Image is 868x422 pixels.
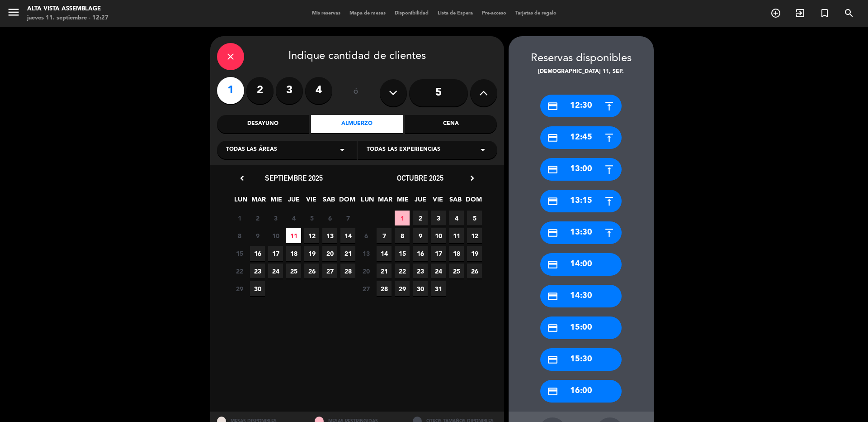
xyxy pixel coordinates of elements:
span: JUE [286,194,301,209]
span: 14 [377,246,392,261]
i: credit_card [547,196,558,207]
span: 20 [359,264,373,278]
span: 11 [286,228,301,243]
span: 1 [395,211,410,225]
span: 16 [413,246,428,261]
span: 11 [449,228,464,243]
span: Lista de Espera [433,11,477,16]
span: 21 [377,264,392,278]
div: Cena [405,115,497,133]
span: 24 [431,264,446,278]
span: 8 [395,228,410,243]
label: 1 [217,77,244,104]
span: Mapa de mesas [345,11,390,16]
span: VIE [304,194,319,209]
span: 13 [322,228,337,243]
span: 14 [340,228,355,243]
label: 3 [276,77,303,104]
i: arrow_drop_down [477,144,488,155]
span: Todas las experiencias [367,145,440,154]
span: 5 [304,211,319,225]
i: credit_card [547,132,558,144]
span: 18 [449,246,464,261]
div: Almuerzo [311,115,403,133]
span: 30 [250,281,265,296]
div: jueves 11. septiembre - 12:27 [27,14,108,23]
i: credit_card [547,101,558,112]
span: DOM [466,194,481,209]
span: 24 [268,264,283,278]
span: 13 [359,246,373,261]
div: ó [341,77,371,109]
span: 17 [431,246,446,261]
span: 30 [413,281,428,296]
div: 13:15 [540,190,622,212]
span: 19 [467,246,482,261]
i: chevron_right [467,173,477,183]
span: 12 [304,228,319,243]
span: 9 [413,228,428,243]
span: septiembre 2025 [265,173,323,182]
span: MAR [377,194,392,209]
div: 15:30 [540,348,622,371]
i: close [225,51,236,62]
span: 3 [431,211,446,225]
span: 15 [395,246,410,261]
span: 10 [431,228,446,243]
span: 6 [322,211,337,225]
span: 26 [467,264,482,278]
div: 13:00 [540,158,622,181]
label: 4 [305,77,332,104]
span: 1 [232,211,247,225]
span: 4 [286,211,301,225]
span: 2 [413,211,428,225]
span: SAB [321,194,336,209]
div: Alta Vista Assemblage [27,5,108,14]
span: 19 [304,246,319,261]
i: credit_card [547,164,558,175]
span: 23 [413,264,428,278]
div: 15:00 [540,316,622,339]
span: VIE [430,194,445,209]
span: 26 [304,264,319,278]
div: Desayuno [217,115,309,133]
span: Tarjetas de regalo [511,11,561,16]
span: DOM [339,194,354,209]
span: MAR [251,194,266,209]
i: menu [7,5,20,19]
i: credit_card [547,386,558,397]
span: 17 [268,246,283,261]
span: 20 [322,246,337,261]
i: credit_card [547,354,558,365]
span: 4 [449,211,464,225]
span: 27 [359,281,373,296]
div: 12:45 [540,126,622,149]
span: 23 [250,264,265,278]
i: arrow_drop_down [337,144,348,155]
span: Mis reservas [307,11,345,16]
span: JUE [413,194,428,209]
span: LUN [360,194,375,209]
span: 12 [467,228,482,243]
span: 28 [377,281,392,296]
span: 16 [250,246,265,261]
span: 31 [431,281,446,296]
i: chevron_left [237,173,247,183]
span: 22 [232,264,247,278]
span: 10 [268,228,283,243]
div: 13:30 [540,221,622,244]
div: [DEMOGRAPHIC_DATA] 11, sep. [509,67,654,77]
button: menu [7,5,20,22]
div: 14:00 [540,253,622,276]
i: credit_card [547,259,558,270]
span: Todas las áreas [226,145,277,154]
span: 15 [232,246,247,261]
span: LUN [233,194,248,209]
span: 7 [340,211,355,225]
span: 21 [340,246,355,261]
span: 25 [286,264,301,278]
i: credit_card [547,291,558,302]
div: Indique cantidad de clientes [217,43,497,70]
div: 12:30 [540,95,622,117]
i: exit_to_app [795,8,806,19]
